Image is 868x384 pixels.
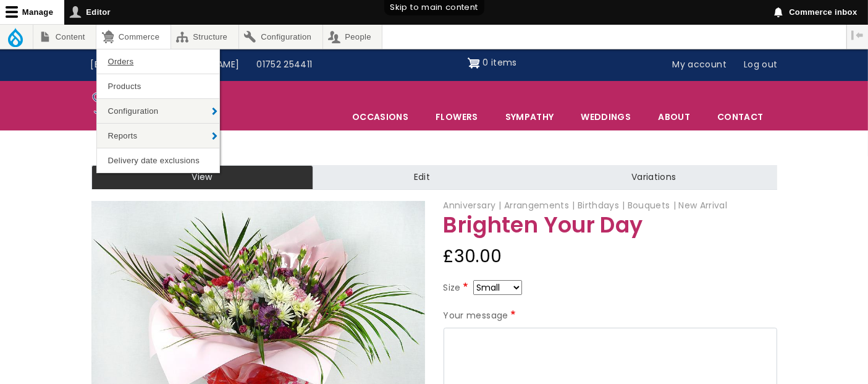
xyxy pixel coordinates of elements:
[578,199,625,211] span: Birthdays
[531,165,777,190] a: Variations
[82,53,248,77] a: [EMAIL_ADDRESS][DOMAIN_NAME]
[628,199,676,211] span: Bouquets
[91,165,313,190] a: View
[444,213,777,237] h1: Brighten Your Day
[735,53,786,77] a: Log out
[91,84,155,127] img: Home
[468,53,517,73] a: Shopping cart 0 items
[645,104,703,130] a: About
[96,25,170,49] a: Commerce
[239,25,322,49] a: Configuration
[171,25,238,49] a: Structure
[468,53,480,73] img: Shopping cart
[248,53,321,77] a: 01752 254411
[444,281,471,296] label: Size
[97,49,219,74] a: Orders
[492,104,567,130] a: Sympathy
[97,99,219,123] a: Configuration
[444,199,502,211] span: Anniversary
[568,104,644,130] span: Weddings
[339,104,421,130] span: Occasions
[444,242,777,271] div: £30.00
[482,56,516,69] span: 0 items
[423,104,491,130] a: Flowers
[97,74,219,98] a: Products
[678,199,727,211] span: New Arrival
[847,25,868,46] button: Vertical orientation
[97,148,219,173] a: Delivery date exclusions
[664,53,736,77] a: My account
[82,165,786,190] nav: Tabs
[33,25,96,49] a: Content
[704,104,776,130] a: Contact
[444,309,518,323] label: Your message
[504,199,575,211] span: Arrangements
[313,165,531,190] a: Edit
[97,124,219,148] a: Reports
[323,25,382,49] a: People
